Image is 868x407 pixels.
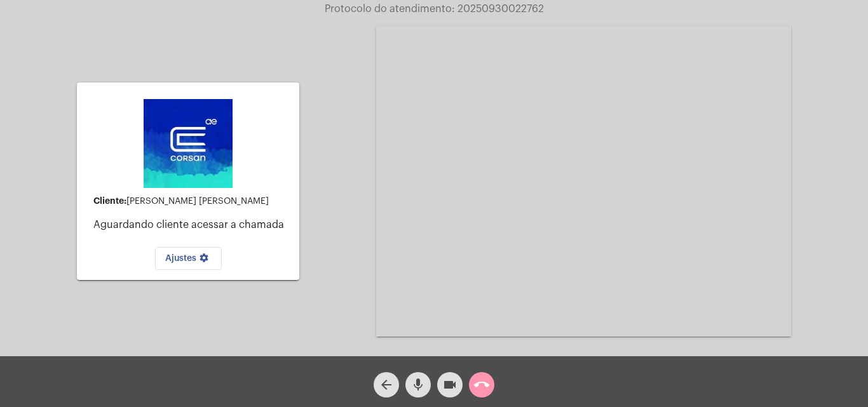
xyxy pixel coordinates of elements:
[93,219,289,230] p: Aguardando cliente acessar a chamada
[93,196,289,206] div: [PERSON_NAME] [PERSON_NAME]
[144,99,233,188] img: d4669ae0-8c07-2337-4f67-34b0df7f5ae4.jpeg
[196,253,212,268] mat-icon: settings
[93,196,126,205] strong: Cliente:
[410,377,426,392] mat-icon: mic
[379,377,394,392] mat-icon: arrow_back
[325,4,544,14] span: Protocolo do atendimento: 20250930022762
[165,254,212,263] span: Ajustes
[442,377,458,392] mat-icon: videocam
[474,377,489,392] mat-icon: call_end
[155,247,222,270] button: Ajustes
